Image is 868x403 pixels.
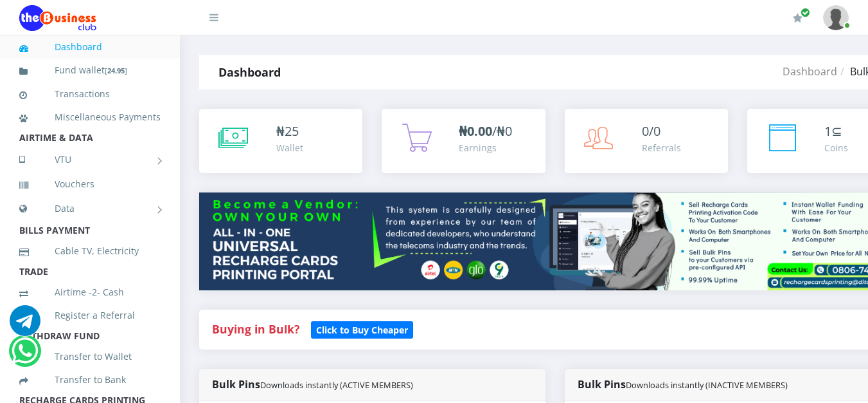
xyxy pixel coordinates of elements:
[260,379,413,391] small: Downloads instantly (ACTIVE MEMBERS)
[19,79,161,109] a: Transactions
[565,109,728,173] a: 0/0 Referrals
[19,236,161,266] a: Cable TV, Electricity
[642,141,681,155] div: Referrals
[276,141,303,155] div: Wallet
[382,109,545,173] a: ₦0.00/₦0 Earnings
[212,377,413,391] strong: Bulk Pins
[10,315,40,336] a: Chat for support
[285,122,299,140] span: 25
[19,102,161,132] a: Miscellaneous Payments
[19,169,161,199] a: Vouchers
[19,277,161,307] a: Airtime -2- Cash
[199,109,362,173] a: ₦25 Wallet
[801,8,810,17] span: Renew/Upgrade Subscription
[212,321,299,337] strong: Buying in Bulk?
[311,321,413,337] a: Click to Buy Cheaper
[19,144,161,176] a: VTU
[824,141,848,155] div: Coins
[19,365,161,395] a: Transfer to Bank
[12,345,38,366] a: Chat for support
[19,5,96,31] img: Logo
[19,32,161,62] a: Dashboard
[19,192,161,225] a: Data
[823,5,849,30] img: User
[626,379,788,391] small: Downloads instantly (INACTIVE MEMBERS)
[824,122,848,141] div: ⊆
[459,122,492,140] b: ₦0.00
[793,13,802,23] i: Renew/Upgrade Subscription
[459,122,512,140] span: /₦0
[276,122,303,141] div: ₦
[19,342,161,371] a: Transfer to Wallet
[578,377,788,391] strong: Bulk Pins
[783,64,837,79] a: Dashboard
[19,301,161,330] a: Register a Referral
[824,122,831,140] span: 1
[459,141,512,155] div: Earnings
[218,64,281,80] strong: Dashboard
[107,66,125,75] b: 24.95
[316,324,408,336] b: Click to Buy Cheaper
[105,66,127,75] small: [ ]
[19,55,161,86] a: Fund wallet[24.95]
[642,122,660,140] span: 0/0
